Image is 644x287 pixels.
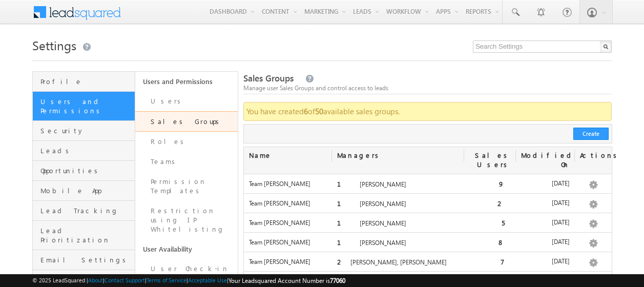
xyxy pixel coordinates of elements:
div: [DATE] [516,257,575,271]
a: Users and Permissions [135,72,238,91]
a: Mobile App [33,181,135,201]
span: Your Leadsquared Account Number is [228,277,345,284]
span: 2 [497,199,511,208]
a: Teams [135,152,238,172]
input: Search Settings [473,40,612,53]
div: [DATE] [516,237,575,252]
label: Team [PERSON_NAME] [249,257,327,266]
a: About [88,277,103,283]
strong: 6 [304,106,308,116]
label: Team [PERSON_NAME] [249,218,327,228]
span: 1 [337,218,360,227]
span: 2 [337,257,350,266]
a: Acceptable Use [188,277,227,283]
label: [PERSON_NAME] [337,218,460,228]
a: Permission Templates [135,172,238,201]
a: Terms of Service [147,277,186,283]
a: Users and Permissions [33,92,135,121]
a: Security [33,121,135,141]
label: Team [PERSON_NAME] [249,199,327,208]
a: Leads [33,141,135,161]
div: [DATE] [516,179,575,193]
div: [DATE] [516,218,575,232]
span: Lead Tracking [40,206,132,215]
span: Users and Permissions [40,97,132,115]
span: 1 [337,179,360,188]
div: Managers [332,147,465,165]
label: [PERSON_NAME] [337,179,460,189]
span: Opportunities [40,166,132,175]
label: [PERSON_NAME] [337,238,460,248]
span: 1 [337,199,360,208]
a: Profile [33,72,135,92]
span: Sales Groups [243,72,294,84]
span: You have created of available sales groups. [246,106,400,116]
span: Mobile App [40,186,132,195]
div: Actions [575,147,612,165]
label: [PERSON_NAME], [PERSON_NAME] [337,257,460,267]
strong: 50 [315,106,323,116]
div: Modified On [516,147,575,174]
a: Roles [135,132,238,152]
a: Email Settings [33,250,135,270]
span: Lead Prioritization [40,226,132,244]
a: Opportunities [33,161,135,181]
div: Manage user Sales Groups and control access to leads [243,84,612,93]
div: [DATE] [516,198,575,213]
a: Lead Prioritization [33,221,135,250]
a: Users [135,91,238,111]
span: Leads [40,146,132,155]
span: 5 [502,218,511,227]
span: 7 [501,257,511,266]
a: User Check-in [135,259,238,279]
button: Create [573,128,609,140]
span: 8 [498,238,511,247]
div: Sales Users [464,147,516,174]
a: Contact Support [105,277,145,283]
span: 9 [499,179,511,188]
a: Lead Tracking [33,201,135,221]
span: Settings [32,37,76,53]
label: [PERSON_NAME] [337,199,460,209]
div: Name [244,147,332,165]
a: Sales Groups [135,111,238,132]
a: Restriction using IP Whitelisting [135,201,238,239]
span: Profile [40,77,132,86]
span: 1 [337,238,360,247]
span: © 2025 LeadSquared | | | | | [32,276,345,285]
a: User Availability [135,239,238,259]
label: Team [PERSON_NAME] [249,238,327,247]
span: Security [40,126,132,135]
label: Team [PERSON_NAME] [249,179,327,189]
span: Email Settings [40,255,132,264]
span: 77060 [330,277,345,284]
